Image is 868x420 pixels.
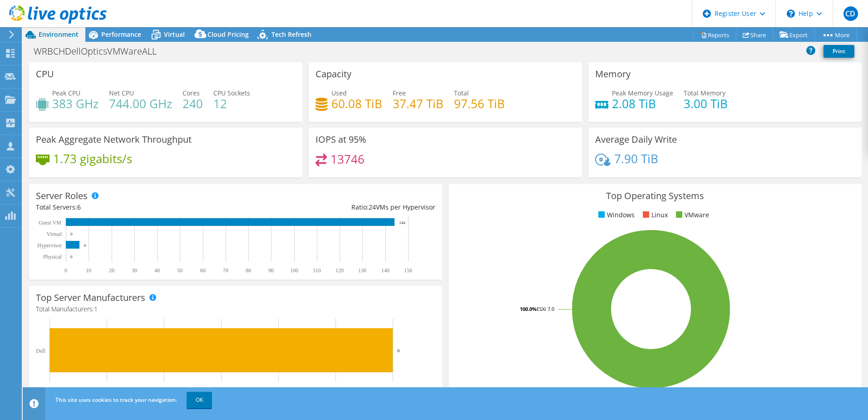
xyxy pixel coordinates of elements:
text: 130 [358,267,366,274]
text: 100 [290,267,298,274]
h4: 240 [182,99,203,109]
text: 144 [399,220,405,225]
li: VMware [674,210,709,220]
span: Environment [39,30,79,39]
text: 0 [70,255,73,259]
h4: 13746 [330,154,365,164]
a: Reports [693,28,736,42]
span: Net CPU [109,89,134,97]
text: 50 [177,267,182,274]
text: 90 [268,267,274,274]
text: 0 [64,267,67,274]
h4: 383 GHz [52,99,99,109]
div: Ratio: VMs per Hypervisor [236,202,435,212]
text: 140 [381,267,390,274]
text: 120 [335,267,344,274]
tspan: ESXi 7.0 [537,305,554,312]
span: 6 [77,203,81,211]
h3: CPU [36,69,54,79]
h3: Top Operating Systems [455,191,855,201]
text: 150 [404,267,412,274]
text: 30 [132,267,137,274]
div: Total Servers: [36,202,236,212]
text: Dell [36,348,45,354]
a: Print [824,45,854,58]
h4: 60.08 TiB [331,99,382,109]
span: Tech Refresh [271,30,311,39]
span: CPU Sockets [213,89,250,97]
h4: 97.56 TiB [454,99,505,109]
svg: \n [787,10,795,18]
span: Performance [101,30,141,39]
span: 24 [369,203,376,211]
h4: 2.08 TiB [612,99,673,109]
text: Hypervisor [37,242,62,249]
h3: Memory [595,69,631,79]
h4: 12 [213,99,250,109]
h4: 7.90 TiB [614,154,658,164]
h4: 744.00 GHz [109,99,172,109]
text: 40 [154,267,160,274]
a: Export [773,28,815,42]
h3: IOPS at 95% [316,135,366,145]
h3: Peak Aggregate Network Throughput [36,135,192,145]
span: 1 [94,305,98,313]
h4: Total Manufacturers: [36,304,435,314]
a: OK [187,392,212,408]
span: CD [843,6,858,21]
text: 6 [397,348,400,353]
span: Peak CPU [52,89,80,97]
text: Physical [43,254,62,260]
li: Windows [596,210,635,220]
text: 6 [84,243,86,248]
text: 80 [246,267,251,274]
tspan: 100.0% [520,305,537,312]
text: 10 [86,267,91,274]
text: 0 [70,232,73,236]
span: Virtual [164,30,185,39]
text: Guest VM [39,220,61,226]
span: Total Memory [684,89,725,97]
span: Cores [182,89,200,97]
h3: Capacity [316,69,351,79]
text: 20 [109,267,114,274]
h4: 37.47 TiB [393,99,444,109]
h3: Top Server Manufacturers [36,293,145,303]
span: Free [393,89,406,97]
h4: 3.00 TiB [684,99,728,109]
span: Peak Memory Usage [612,89,673,97]
li: Linux [641,210,668,220]
span: Total [454,89,469,97]
text: Virtual [47,231,62,237]
span: Used [331,89,347,97]
a: Share [736,28,773,42]
text: 60 [200,267,206,274]
span: This site uses cookies to track your navigation. [55,396,177,404]
text: 70 [223,267,228,274]
text: 110 [313,267,321,274]
h3: Server Roles [36,191,88,201]
span: Cloud Pricing [207,30,249,39]
h1: WRBCHDellOpticsVMWareALL [30,46,171,56]
h4: 1.73 gigabits/s [53,154,132,164]
h3: Average Daily Write [595,135,677,145]
a: More [814,28,857,42]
